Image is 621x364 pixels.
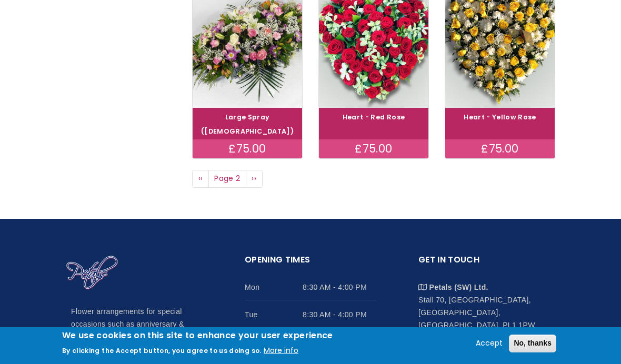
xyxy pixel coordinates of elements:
[193,139,302,158] div: £75.00
[201,113,294,136] a: Large Spray ([DEMOGRAPHIC_DATA])
[198,173,203,184] span: ‹‹
[245,253,376,274] h2: Opening Times
[192,170,555,188] nav: Page navigation
[208,170,246,188] span: Page 2
[472,337,507,350] button: Accept
[509,335,556,352] button: No, thanks
[264,345,298,357] button: More info
[319,139,428,158] div: £75.00
[71,306,203,356] p: Flower arrangements for special occasions such as anniversary & birthday, wedding flowers, funera...
[429,283,488,291] strong: Petals (SW) Ltd.
[464,113,536,122] a: Heart - Yellow Rose
[245,273,376,300] li: Mon
[66,255,118,291] img: Home
[252,173,256,184] span: ››
[343,113,405,122] a: Heart - Red Rose
[62,330,333,341] h2: We use cookies on this site to enhance your user experience
[418,253,550,274] h2: Get in touch
[303,308,376,321] span: 8:30 AM - 4:00 PM
[303,281,376,294] span: 8:30 AM - 4:00 PM
[245,300,376,328] li: Tue
[445,139,555,158] div: £75.00
[418,273,550,331] li: Stall 70, [GEOGRAPHIC_DATA], [GEOGRAPHIC_DATA], [GEOGRAPHIC_DATA],
[62,346,262,355] p: By clicking the Accept button, you agree to us doing so.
